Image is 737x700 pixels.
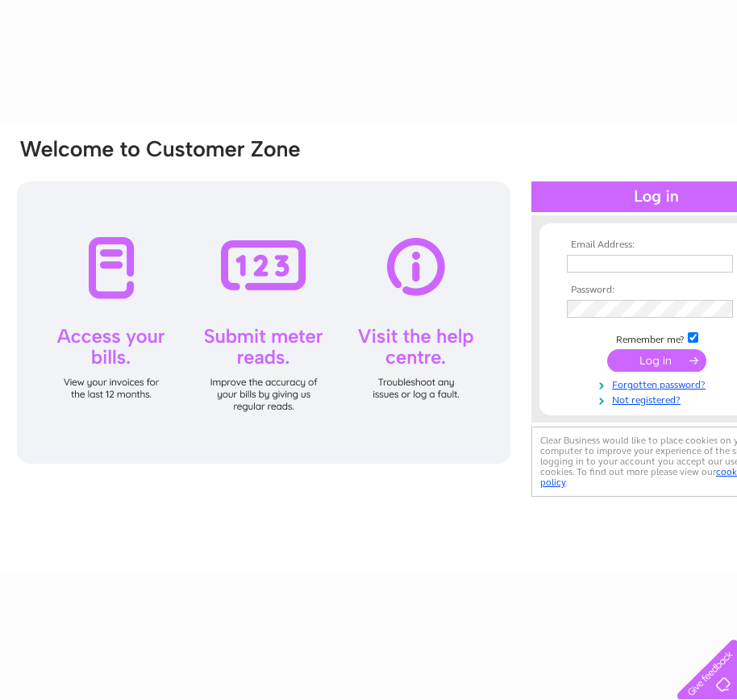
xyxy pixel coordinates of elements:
[607,349,706,372] input: Submit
